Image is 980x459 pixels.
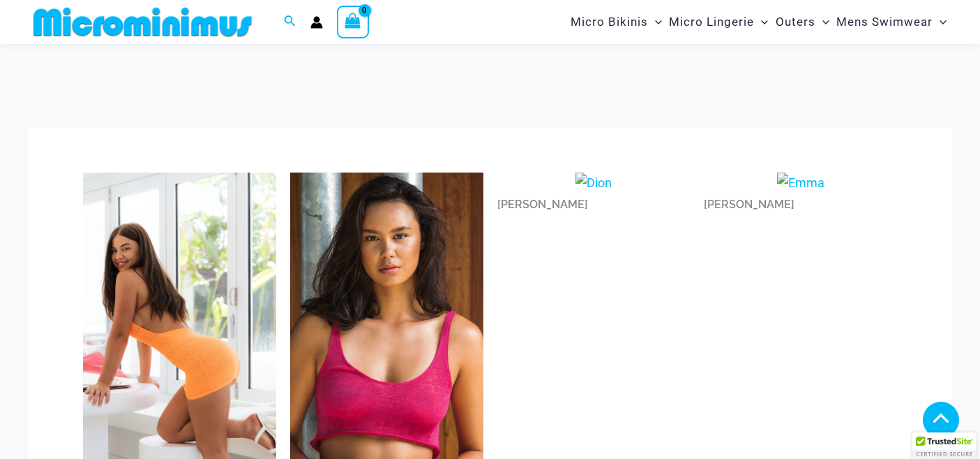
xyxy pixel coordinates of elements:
img: Dion [575,173,612,194]
nav: Site Navigation [565,2,952,42]
span: Outers [776,4,815,40]
img: MM SHOP LOGO FLAT [28,6,257,38]
span: Micro Lingerie [669,4,754,40]
a: Micro BikinisMenu ToggleMenu Toggle [567,4,665,40]
a: View Shopping Cart, empty [337,6,369,38]
a: OutersMenu ToggleMenu Toggle [772,4,833,40]
span: Menu Toggle [933,4,947,40]
a: Account icon link [310,16,323,29]
a: Micro LingerieMenu ToggleMenu Toggle [665,4,771,40]
span: Menu Toggle [754,4,768,40]
div: TrustedSite Certified [912,432,977,459]
a: Emma[PERSON_NAME] [704,173,897,217]
img: Emma [777,173,824,194]
div: [PERSON_NAME] [704,193,897,217]
a: Search icon link [284,13,296,31]
span: Menu Toggle [815,4,829,40]
div: [PERSON_NAME] [497,193,691,217]
a: Dion[PERSON_NAME] [497,173,691,217]
span: Mens Swimwear [836,4,933,40]
a: Mens SwimwearMenu ToggleMenu Toggle [833,4,950,40]
span: Micro Bikinis [571,4,648,40]
span: Menu Toggle [648,4,662,40]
